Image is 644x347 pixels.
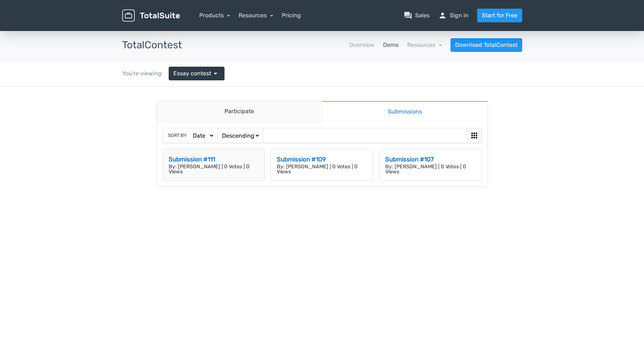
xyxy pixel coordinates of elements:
img: TotalSuite for WordPress [122,9,180,22]
p: By: [PERSON_NAME] | 0 Votes | 0 Views [169,78,259,88]
a: Resources [239,12,273,19]
a: Submission #111 By: [PERSON_NAME] | 0 Votes | 0 Views [163,62,265,94]
span: Sort by [168,45,187,52]
a: Pricing [282,11,301,20]
a: Resources [407,41,442,48]
div: You're viewing: [122,69,169,78]
span: question_answer [404,11,412,20]
a: Download TotalContest [450,38,522,52]
p: By: [PERSON_NAME] | 0 Votes | 0 Views [277,78,367,88]
a: Submissions [322,14,488,36]
a: Essay contest arrow_drop_down [169,67,225,80]
h3: Submission #109 [277,68,367,78]
a: Start for Free [477,9,522,22]
span: person [438,11,447,20]
a: Overview [349,41,374,49]
p: By: [PERSON_NAME] | 0 Votes | 0 Views [385,78,476,88]
a: personSign in [438,11,468,20]
a: Participate [157,15,322,36]
span: Essay contest [173,69,211,78]
span: arrow_drop_down [211,69,220,78]
a: Submission #107 By: [PERSON_NAME] | 0 Votes | 0 Views [379,62,482,94]
a: Demo [383,41,399,49]
a: Submission #109 By: [PERSON_NAME] | 0 Votes | 0 Views [271,62,373,94]
a: Products [199,12,230,19]
a: question_answerSales [404,11,430,20]
h3: TotalContest [122,40,182,51]
h3: Submission #107 [385,68,476,78]
h3: Submission #111 [169,68,259,78]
